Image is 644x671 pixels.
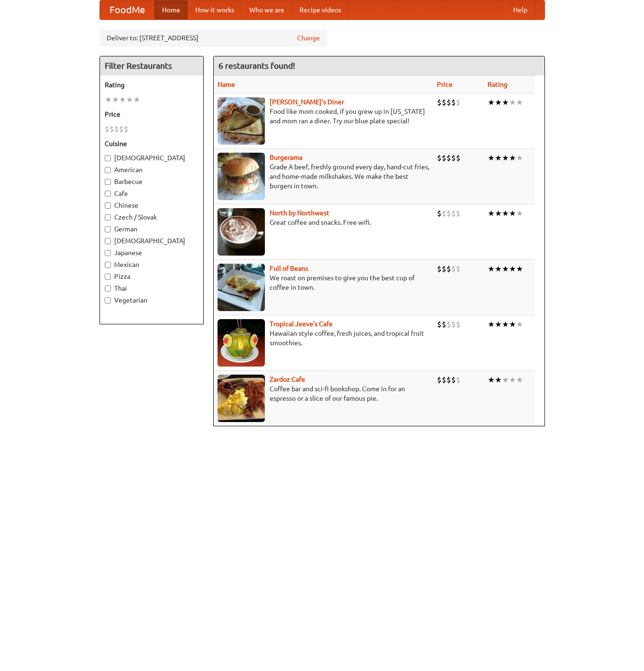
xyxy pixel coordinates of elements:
[502,97,509,108] li: ★
[297,33,320,43] a: Change
[218,208,265,256] img: north.jpg
[105,274,111,280] input: Pizza
[442,208,446,219] li: $
[105,236,199,246] label: [DEMOGRAPHIC_DATA]
[488,153,495,163] li: ★
[218,81,235,88] a: Name
[488,264,495,274] li: ★
[509,97,516,108] li: ★
[218,153,265,200] img: burgerama.jpg
[270,265,308,272] a: Full of Beans
[446,375,451,385] li: $
[105,250,111,256] input: Japanese
[502,153,509,163] li: ★
[292,0,349,19] a: Recipe videos
[105,262,111,268] input: Mexican
[105,80,199,90] h5: Rating
[105,260,199,269] label: Mexican
[105,238,111,244] input: [DEMOGRAPHIC_DATA]
[456,97,461,108] li: $
[451,264,456,274] li: $
[495,375,502,385] li: ★
[437,97,442,108] li: $
[451,153,456,163] li: $
[456,319,461,330] li: $
[442,97,446,108] li: $
[218,97,265,145] img: sallys.jpg
[218,264,265,311] img: beans.jpg
[437,153,442,163] li: $
[112,94,119,105] li: ★
[509,319,516,330] li: ★
[495,264,502,274] li: ★
[509,375,516,385] li: ★
[516,375,523,385] li: ★
[488,81,508,88] a: Rating
[126,94,133,105] li: ★
[446,319,451,330] li: $
[218,162,429,191] p: Grade A beef, freshly ground every day, hand-cut fries, and home-made milkshakes. We make the bes...
[105,285,111,292] input: Thai
[105,165,199,175] label: American
[270,209,329,217] a: North by Northwest
[509,208,516,219] li: ★
[270,320,333,328] b: Tropical Jeeve's Cafe
[105,297,111,303] input: Vegetarian
[105,248,199,257] label: Japanese
[124,124,128,134] li: $
[495,153,502,163] li: ★
[442,375,446,385] li: $
[437,81,453,88] a: Price
[154,0,188,19] a: Home
[105,224,199,234] label: German
[502,375,509,385] li: ★
[516,153,523,163] li: ★
[218,61,295,70] ng-pluralize: 6 restaurants found!
[495,319,502,330] li: ★
[270,98,344,106] a: [PERSON_NAME]'s Diner
[105,94,112,105] li: ★
[516,97,523,108] li: ★
[105,272,199,281] label: Pizza
[502,208,509,219] li: ★
[495,97,502,108] li: ★
[105,155,111,161] input: [DEMOGRAPHIC_DATA]
[488,208,495,219] li: ★
[446,97,451,108] li: $
[218,273,429,292] p: We roast on premises to give you the best cup of coffee in town.
[456,264,461,274] li: $
[218,329,429,348] p: Hawaiian style coffee, fresh juices, and tropical fruit smoothies.
[105,110,199,119] h5: Price
[105,295,199,305] label: Vegetarian
[188,0,242,19] a: How it works
[105,139,199,148] h5: Cuisine
[451,375,456,385] li: $
[133,94,140,105] li: ★
[495,208,502,219] li: ★
[456,208,461,219] li: $
[105,167,111,173] input: American
[119,94,126,105] li: ★
[488,375,495,385] li: ★
[105,179,111,185] input: Barbecue
[270,376,305,383] a: Zardoz Cafe
[105,226,111,232] input: German
[100,56,203,75] h4: Filter Restaurants
[502,264,509,274] li: ★
[437,375,442,385] li: $
[114,124,119,134] li: $
[488,319,495,330] li: ★
[442,264,446,274] li: $
[516,264,523,274] li: ★
[451,97,456,108] li: $
[437,264,442,274] li: $
[218,375,265,422] img: zardoz.jpg
[100,29,327,46] div: Deliver to: [STREET_ADDRESS]
[437,319,442,330] li: $
[446,208,451,219] li: $
[451,319,456,330] li: $
[502,319,509,330] li: ★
